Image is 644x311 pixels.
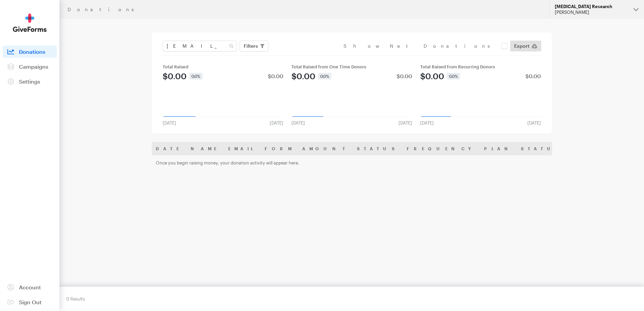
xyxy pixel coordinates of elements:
[514,42,529,50] span: Export
[3,281,57,293] a: Account
[510,41,541,51] a: Export
[480,142,567,155] th: Plan Status
[244,42,258,50] span: Filters
[318,73,331,80] div: 0.0%
[152,142,187,155] th: Date
[66,293,85,304] div: 0 Results
[189,73,202,80] div: 0.0%
[555,4,628,9] div: [MEDICAL_DATA] Research
[268,73,283,79] div: $0.00
[287,120,309,126] div: [DATE]
[13,14,47,32] img: GiveForms
[291,64,412,69] div: Total Raised from One Time Donors
[19,78,40,85] span: Settings
[416,120,438,126] div: [DATE]
[163,72,187,80] div: $0.00
[266,120,287,126] div: [DATE]
[261,142,298,155] th: Form
[163,41,237,51] input: Search Name & Email
[240,41,268,51] button: Filters
[447,73,460,80] div: 0.0%
[523,120,545,126] div: [DATE]
[403,142,480,155] th: Frequency
[397,73,412,79] div: $0.00
[19,48,45,55] span: Donations
[159,120,180,126] div: [DATE]
[3,61,57,73] a: Campaigns
[19,299,42,305] span: Sign Out
[3,296,57,308] a: Sign Out
[19,63,48,70] span: Campaigns
[298,142,353,155] th: Amount
[353,142,403,155] th: Status
[19,284,41,290] span: Account
[187,142,224,155] th: Name
[224,142,261,155] th: Email
[555,9,628,15] div: [PERSON_NAME]
[3,75,57,88] a: Settings
[163,64,283,69] div: Total Raised
[291,72,315,80] div: $0.00
[395,120,416,126] div: [DATE]
[3,46,57,58] a: Donations
[420,72,444,80] div: $0.00
[525,73,541,79] div: $0.00
[420,64,541,69] div: Total Raised from Recurring Donors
